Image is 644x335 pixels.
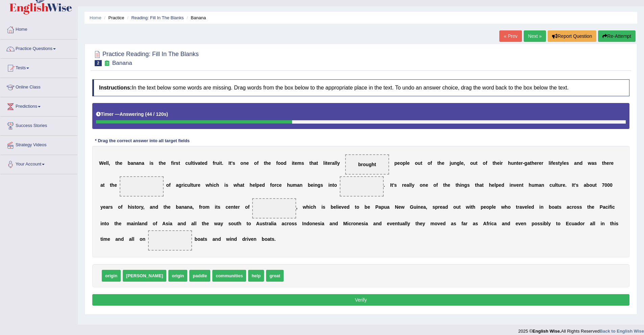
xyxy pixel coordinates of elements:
b: f [171,160,173,166]
b: l [460,160,461,166]
b: e [553,160,555,166]
a: Success Stories [0,117,77,133]
b: e [492,182,495,188]
b: y [412,182,414,188]
b: t [482,182,484,188]
h2: Practice Reading: Fill In The Blanks [92,49,199,66]
b: l [335,160,336,166]
b: l [323,160,325,166]
b: r [174,160,176,166]
b: i [550,160,551,166]
b: a [584,182,587,188]
b: u [418,160,421,166]
b: d [284,160,287,166]
b: a [240,182,243,188]
b: h [265,160,268,166]
b: t [522,182,524,188]
b: e [426,182,428,188]
b: o [483,160,486,166]
b: i [460,182,461,188]
b: h [112,182,115,188]
b: . [384,182,385,188]
b: s [320,182,323,188]
b: c [214,182,216,188]
b: h [209,182,212,188]
b: r [501,160,503,166]
b: o [278,160,281,166]
b: p [403,160,406,166]
b: e [120,160,122,166]
span: Drop target [252,198,296,218]
b: s [302,160,304,166]
li: Practice [102,15,124,21]
b: f [270,182,272,188]
b: u [193,182,196,188]
b: 0 [604,182,607,188]
b: y [100,204,103,210]
b: h [508,160,511,166]
b: e [268,160,271,166]
b: v [514,182,516,188]
b: c [549,182,552,188]
b: t [530,160,531,166]
b: i [325,160,326,166]
b: e [563,182,565,188]
b: l [191,160,192,166]
b: e [606,160,609,166]
b: e [114,182,117,188]
b: s [151,160,153,166]
b: e [253,182,255,188]
a: Next » [524,30,546,42]
b: r [561,182,563,188]
b: t [391,182,393,188]
b: t [191,182,193,188]
a: Reading: Fill In The Blanks [131,15,184,20]
b: u [290,182,293,188]
b: s [176,160,178,166]
b: n [300,182,303,188]
b: p [395,160,398,166]
b: t [264,160,265,166]
b: o [254,160,257,166]
b: h [457,182,460,188]
b: u [473,160,476,166]
b: t [476,160,478,166]
b: d [262,182,265,188]
b: f [430,160,432,166]
b: o [400,160,403,166]
b: . [565,182,567,188]
b: 0 [610,182,613,188]
b: t [573,182,575,188]
b: a [407,182,409,188]
b: u [531,182,534,188]
b: t [421,160,422,166]
b: s [394,182,397,188]
b: s [576,182,578,188]
b: n [243,160,246,166]
b: e [448,182,450,188]
a: Tests [0,59,77,76]
b: e [328,160,330,166]
b: n [423,182,426,188]
b: t [326,160,328,166]
b: g [464,182,467,188]
b: e [611,160,614,166]
b: 0 [607,182,610,188]
b: Answering [120,111,144,117]
b: n [461,182,464,188]
h5: Timer — [96,112,168,117]
b: . [222,160,223,166]
b: t [333,182,334,188]
b: f [551,160,553,166]
b: i [173,160,174,166]
b: l [495,182,496,188]
b: ’ [393,182,394,188]
b: w [234,182,237,188]
a: Strategy Videos [0,136,77,153]
b: v [195,160,198,166]
b: h [117,160,120,166]
b: s [467,182,470,188]
b: u [592,182,595,188]
b: a [297,182,300,188]
b: d [580,160,583,166]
